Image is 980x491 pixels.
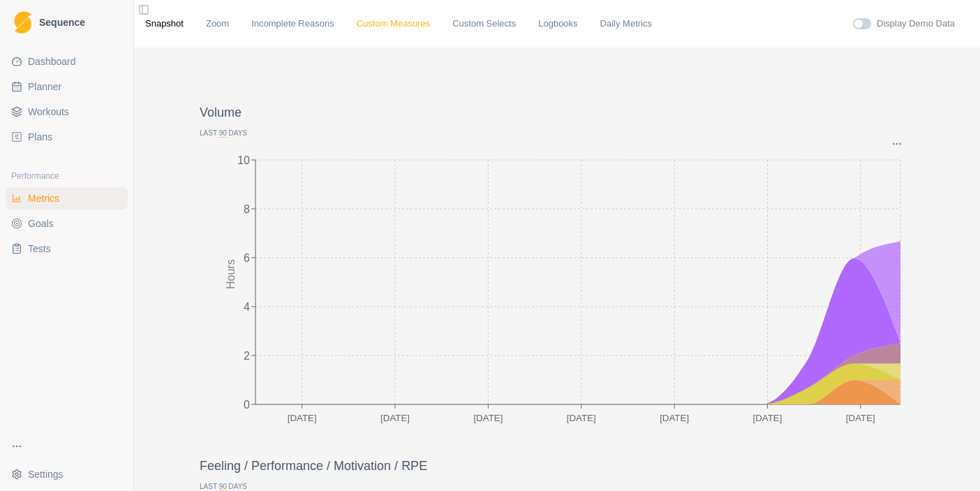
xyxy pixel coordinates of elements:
[567,413,596,423] text: [DATE]
[200,103,914,122] p: Volume
[660,413,689,423] text: [DATE]
[28,54,76,68] span: Dashboard
[244,398,250,410] tspan: 0
[877,17,955,31] label: Display Demo Data
[6,75,128,98] a: Planner
[288,413,317,423] text: [DATE]
[206,17,229,31] a: Zoom
[452,17,516,31] a: Custom Selects
[473,413,503,423] text: [DATE]
[145,17,184,31] a: Snapshot
[538,17,577,31] a: Logbooks
[28,105,69,119] span: Workouts
[6,6,128,39] a: LogoSequence
[244,203,250,214] tspan: 8
[200,128,914,138] p: Last Days
[200,457,914,476] p: Feeling / Performance / Motivation / RPE
[28,80,61,94] span: Planner
[244,251,250,263] tspan: 6
[357,17,430,31] a: Custom Measures
[28,242,51,256] span: Tests
[380,413,410,423] text: [DATE]
[219,129,227,138] span: 90
[237,154,250,166] tspan: 10
[14,11,31,34] img: Logo
[6,165,128,187] div: Performance
[6,101,128,123] a: Workouts
[753,413,782,423] text: [DATE]
[39,17,85,27] span: Sequence
[6,126,128,148] a: Plans
[6,50,128,73] a: Dashboard
[891,138,903,149] button: Options
[28,191,59,205] span: Metrics
[6,212,128,235] a: Goals
[6,237,128,260] a: Tests
[244,349,250,361] tspan: 2
[6,187,128,210] a: Metrics
[251,17,334,31] a: Incomplete Reasons
[846,413,875,423] text: [DATE]
[6,463,128,485] button: Settings
[28,217,54,230] span: Goals
[219,483,227,491] span: 90
[28,130,52,144] span: Plans
[600,17,652,31] a: Daily Metrics
[225,259,237,289] tspan: Hours
[244,300,250,312] tspan: 4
